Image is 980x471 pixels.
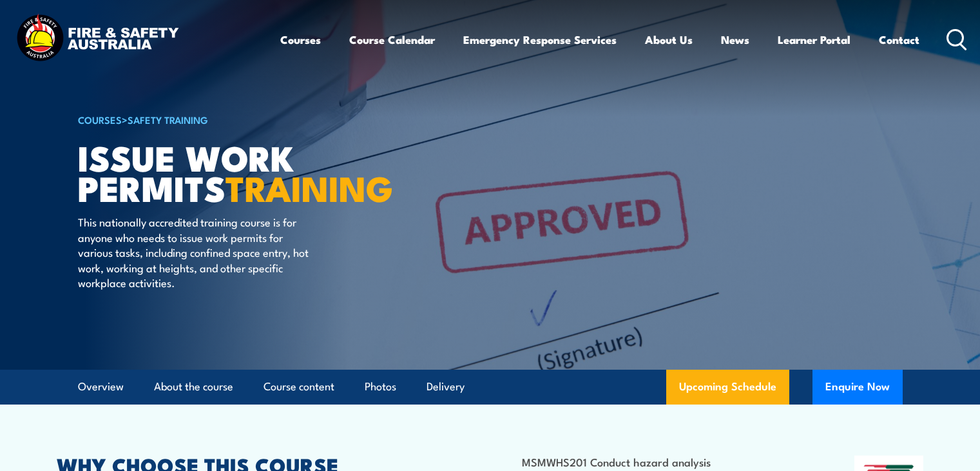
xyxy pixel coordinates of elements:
[264,370,334,404] a: Course content
[154,370,233,404] a: About the course
[78,142,396,202] h1: Issue Work Permits
[78,112,396,127] h6: >
[778,23,850,57] a: Learner Portal
[879,23,919,57] a: Contact
[721,23,749,57] a: News
[226,160,393,214] strong: TRAINING
[522,454,792,469] li: MSMWHS201 Conduct hazard analysis
[427,370,465,404] a: Delivery
[812,370,903,405] button: Enquire Now
[645,23,693,57] a: About Us
[365,370,396,404] a: Photos
[78,370,124,404] a: Overview
[78,214,313,290] p: This nationally accredited training course is for anyone who needs to issue work permits for vari...
[463,23,617,57] a: Emergency Response Services
[280,23,321,57] a: Courses
[666,370,789,405] a: Upcoming Schedule
[78,112,122,126] a: COURSES
[128,112,208,126] a: Safety Training
[349,23,435,57] a: Course Calendar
